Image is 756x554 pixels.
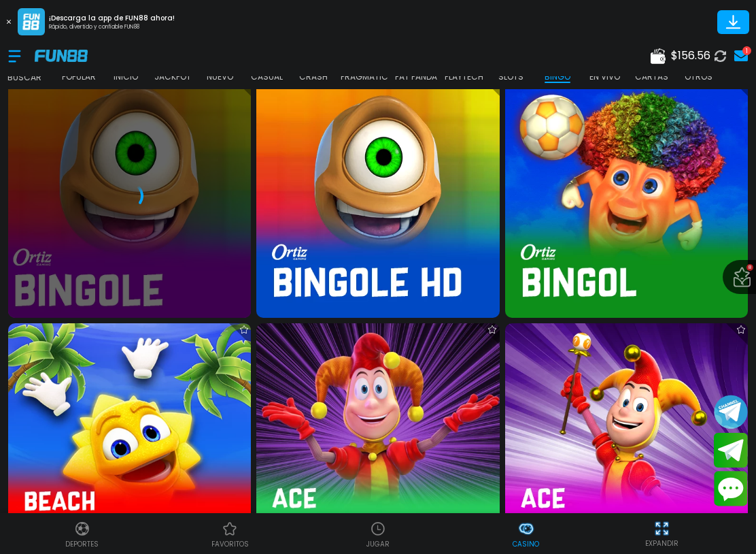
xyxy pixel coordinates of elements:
[730,46,748,65] a: 1
[222,521,238,537] img: Casino Favoritos
[207,71,233,83] p: NUEVO
[746,264,753,271] span: 8
[299,71,328,83] p: CRASH
[452,519,600,549] a: CasinoCasinoCasino
[370,521,386,537] img: Casino Jugar
[114,71,138,83] p: INICIO
[341,71,388,83] p: PRAGMATIC
[366,539,390,549] p: JUGAR
[304,519,452,549] a: Casino JugarCasino JugarJUGAR
[65,539,99,549] p: Deportes
[714,394,748,429] button: Join telegram channel
[35,50,88,61] img: Company Logo
[714,433,748,468] button: Join telegram
[685,71,712,83] p: OTROS
[256,74,499,317] img: Bingole
[49,13,175,23] p: ¡Descarga la app de FUN88 ahora!
[74,521,90,537] img: Deportes
[8,519,156,549] a: DeportesDeportesDeportes
[742,46,751,55] div: 1
[653,520,670,537] img: hide
[505,74,748,317] img: Bingol
[635,71,668,83] p: CARTAS
[18,8,45,35] img: App Logo
[7,71,41,84] p: Buscar
[671,48,710,64] span: $ 156.56
[156,519,305,549] a: Casino FavoritosCasino Favoritosfavoritos
[49,23,175,31] p: Rápido, divertido y confiable FUN88
[395,71,437,83] p: FAT PANDA
[645,538,678,549] p: EXPANDIR
[251,71,283,83] p: CASUAL
[445,71,483,83] p: PLAYTECH
[154,71,191,83] p: JACKPOT
[589,71,620,83] p: EN VIVO
[714,471,748,506] button: Contact customer service
[513,539,539,549] p: Casino
[62,71,96,83] p: POPULAR
[545,71,570,83] p: BINGO
[211,539,249,549] p: favoritos
[498,71,523,83] p: SLOTS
